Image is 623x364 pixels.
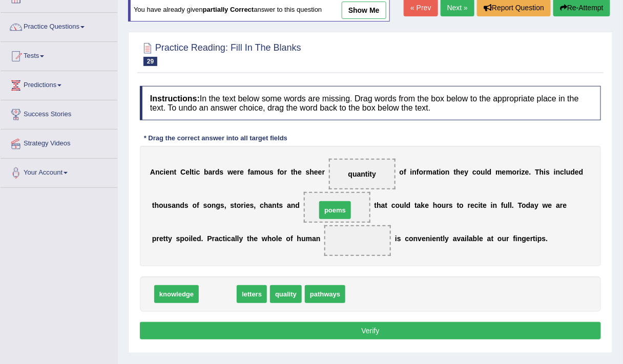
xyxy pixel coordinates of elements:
b: c [260,201,264,209]
b: i [395,234,397,243]
b: s [250,201,254,209]
b: u [163,201,168,209]
b: s [231,201,235,209]
b: o [438,201,442,209]
b: f [197,201,199,209]
b: w [227,168,233,176]
b: h [267,234,272,243]
b: T [518,201,522,209]
span: Drop target [324,225,391,256]
b: f [404,168,406,176]
b: f [501,201,504,209]
b: c [405,234,409,243]
b: g [216,201,220,209]
b: i [244,201,246,209]
b: e [548,201,552,209]
b: t [165,234,168,243]
b: a [287,201,291,209]
b: o [261,168,265,176]
b: n [426,234,430,243]
b: T [535,168,539,176]
b: r [468,201,470,209]
b: r [241,201,244,209]
b: m [506,168,512,176]
b: i [225,234,227,243]
b: e [425,201,429,209]
b: e [483,201,487,209]
b: y [465,168,469,176]
b: h [377,201,381,209]
b: r [237,168,240,176]
b: e [254,234,258,243]
b: m [495,168,502,176]
b: a [556,201,560,209]
b: a [417,201,421,209]
b: a [215,234,219,243]
b: n [412,168,417,176]
b: e [470,201,474,209]
b: n [493,201,497,209]
b: n [272,201,277,209]
b: i [194,168,196,176]
b: Instructions: [150,94,200,103]
b: i [554,168,556,176]
b: t [174,168,177,176]
b: a [531,201,535,209]
b: o [286,234,291,243]
b: o [441,168,446,176]
b: o [193,201,197,209]
b: s [397,234,401,243]
b: w [262,234,267,243]
b: i [515,234,517,243]
h4: In the text below some words are missing. Drag words from the box below to the appropriate place ... [140,86,601,120]
b: l [276,234,278,243]
b: e [185,168,190,176]
b: h [297,234,302,243]
b: r [446,201,449,209]
b: d [197,234,201,243]
b: c [474,201,479,209]
b: e [314,168,318,176]
b: r [284,168,287,176]
b: n [445,168,450,176]
b: n [212,201,216,209]
span: letters [237,285,267,303]
b: e [165,168,170,176]
b: u [301,234,306,243]
b: , [254,201,256,209]
b: o [512,168,517,176]
b: d [571,168,575,176]
b: l [443,234,445,243]
b: t [291,168,294,176]
b: t [385,201,388,209]
b: n [436,234,441,243]
b: t [163,234,166,243]
b: l [237,234,239,243]
b: e [502,168,506,176]
b: . [512,201,514,209]
b: l [485,168,487,176]
b: n [316,234,321,243]
b: r [517,168,520,176]
b: t [414,201,417,209]
b: d [526,201,531,209]
b: v [418,234,422,243]
b: b [473,234,477,243]
b: h [294,168,298,176]
b: . [201,234,203,243]
b: A [150,168,155,176]
b: y [534,201,538,209]
b: u [442,201,446,209]
a: Your Account [1,159,117,184]
b: s [449,201,453,209]
a: Strategy Videos [1,130,117,155]
b: e [246,201,250,209]
b: c [160,168,164,176]
a: show me [342,2,386,19]
b: f [290,234,293,243]
b: s [168,201,172,209]
b: r [212,234,215,243]
b: g [522,234,527,243]
b: k [421,201,425,209]
b: o [272,234,277,243]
